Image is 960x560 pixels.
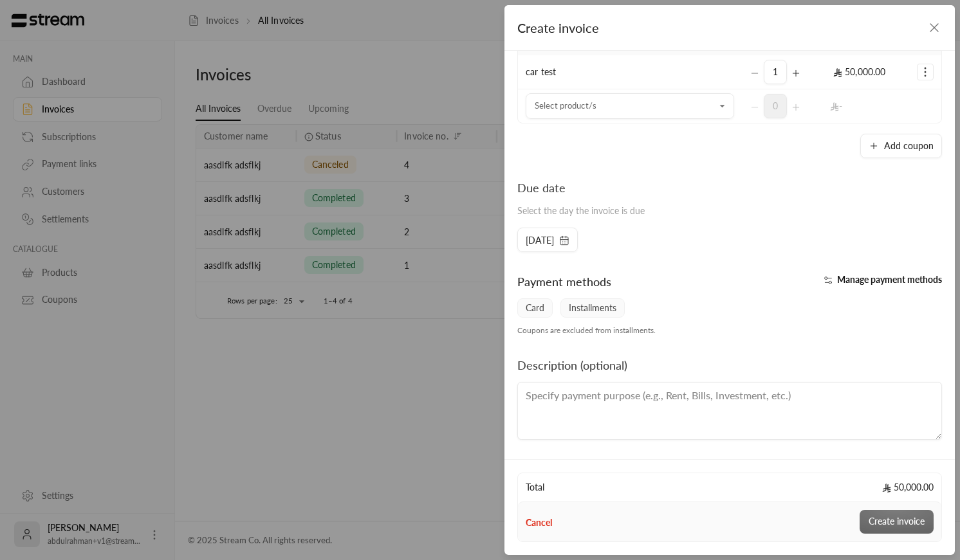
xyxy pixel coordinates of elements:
span: Select the day the invoice is due [517,205,645,216]
button: Add coupon [860,134,942,158]
span: [DATE] [526,234,554,247]
button: Open [715,98,730,114]
span: 1 [764,60,787,84]
button: Cancel [526,516,552,529]
table: Selected Products [517,32,942,123]
span: Manage payment methods [837,274,942,285]
div: Coupons are excluded from installments. [511,325,948,336]
span: Description (optional) [517,358,627,372]
td: - [826,89,909,123]
span: Total [526,481,544,494]
span: 50,000.00 [833,66,886,77]
span: Card [517,298,553,318]
span: Installments [560,298,625,318]
div: Due date [517,179,645,197]
span: 0 [764,94,787,118]
span: Create invoice [517,20,599,35]
span: 50,000.00 [882,481,934,494]
span: Payment methods [517,275,611,289]
span: car test [526,66,556,77]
